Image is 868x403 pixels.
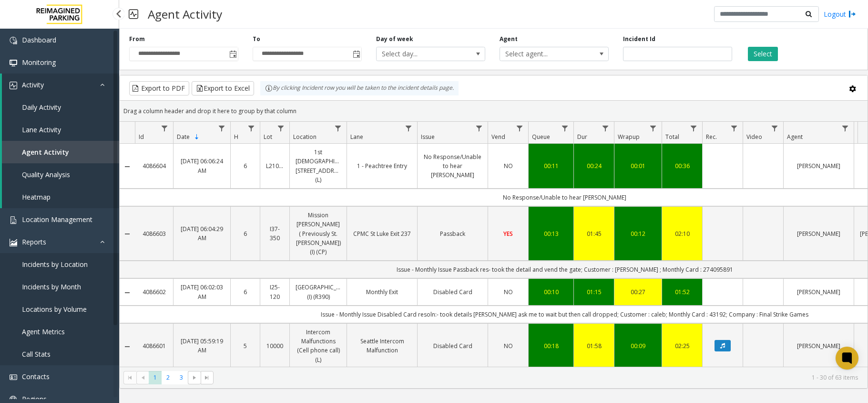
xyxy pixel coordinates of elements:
a: 00:12 [620,229,656,238]
a: [PERSON_NAME] [789,161,848,170]
a: [PERSON_NAME] [789,341,848,350]
a: NO [494,161,522,170]
a: 00:01 [620,161,656,170]
span: Page 1 [149,371,162,384]
a: Lane Filter Menu [402,122,415,135]
img: 'icon' [10,239,17,246]
img: logout [848,9,856,19]
a: [DATE] 05:59:19 AM [179,337,225,355]
a: NO [494,341,522,350]
span: Select day... [377,47,463,61]
span: Toggle popup [227,47,238,61]
a: 02:25 [668,341,696,350]
span: Issue [421,133,435,141]
a: 4086604 [141,161,167,170]
span: Page 2 [162,371,174,384]
a: 02:10 [668,229,696,238]
div: Drag a column header and drop it here to group by that column [120,103,868,119]
span: Agent [787,133,803,141]
span: Call Stats [22,350,51,359]
a: Wrapup Filter Menu [647,122,660,135]
a: Collapse Details [120,230,135,238]
span: Dur [577,133,587,141]
span: Wrapup [618,133,640,141]
a: Rec. Filter Menu [728,122,741,135]
span: Total [665,133,679,141]
a: 01:52 [668,287,696,297]
a: 1 - Peachtree Entry [353,161,411,170]
a: 4086601 [141,341,167,350]
a: [DATE] 06:04:29 AM [179,224,225,243]
span: Incidents by Month [22,282,81,291]
span: Go to the last page [201,371,214,384]
a: 6 [236,161,254,170]
a: Lane Activity [2,118,119,141]
a: I37-350 [266,224,284,243]
a: CPMC St Luke Exit 237 [353,229,411,238]
a: L21078200 [266,161,284,170]
label: Day of week [376,35,413,43]
a: Issue Filter Menu [473,122,486,135]
a: Queue Filter Menu [559,122,572,135]
a: Disabled Card [423,341,482,350]
a: NO [494,287,522,297]
a: Date Filter Menu [215,122,228,135]
span: YES [503,230,513,238]
a: H Filter Menu [245,122,258,135]
span: Lot [264,133,272,141]
a: 4086603 [141,229,167,238]
a: 5 [236,341,254,350]
a: 01:58 [580,341,608,350]
a: 00:18 [534,341,568,350]
a: Lot Filter Menu [275,122,287,135]
img: 'icon' [10,59,17,67]
span: Monitoring [22,58,56,67]
span: Heatmap [22,192,51,201]
a: Collapse Details [120,163,135,170]
button: Select [748,47,778,61]
span: Go to the next page [191,374,198,382]
a: Intercom Malfunctions (Cell phone call) (L) [296,328,341,364]
a: Collapse Details [120,289,135,297]
a: 01:45 [580,229,608,238]
a: 00:10 [534,287,568,297]
a: Total Filter Menu [687,122,700,135]
a: Vend Filter Menu [513,122,526,135]
a: 00:11 [534,161,568,170]
a: 6 [236,229,254,238]
span: NO [504,342,513,350]
a: Logout [824,9,856,19]
span: Lane Activity [22,125,61,134]
a: Seattle Intercom Malfunction [353,337,411,355]
span: Toggle popup [351,47,361,61]
span: Go to the last page [203,374,211,382]
a: 00:27 [620,287,656,297]
span: Locations by Volume [22,305,87,314]
span: Agent Metrics [22,327,65,336]
a: YES [494,229,522,238]
a: Video Filter Menu [768,122,781,135]
a: 00:24 [580,161,608,170]
span: Incidents by Location [22,260,88,269]
span: Dashboard [22,35,56,44]
h3: Agent Activity [143,2,227,26]
span: Location Management [22,215,92,224]
label: To [253,35,260,43]
a: 4086602 [141,287,167,297]
span: Daily Activity [22,103,61,112]
span: Vend [491,133,505,141]
a: Disabled Card [423,287,482,297]
a: 00:36 [668,161,696,170]
span: Go to the next page [188,371,201,384]
a: Heatmap [2,186,119,208]
a: Collapse Details [120,343,135,350]
span: Date [177,133,190,141]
